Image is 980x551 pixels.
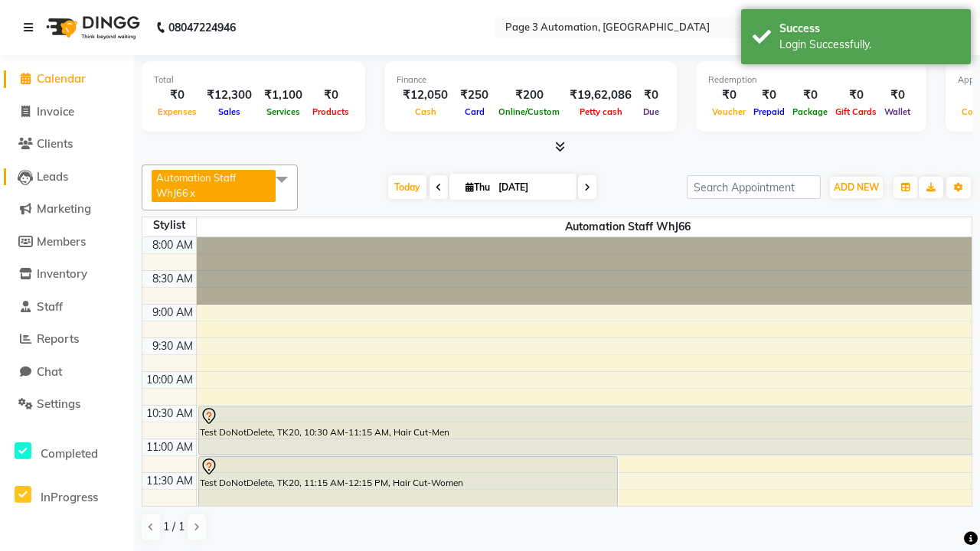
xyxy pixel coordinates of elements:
div: ₹0 [750,86,789,104]
div: ₹0 [638,86,665,104]
span: Automation Staff WhJ66 [156,171,236,199]
div: 8:30 AM [149,271,196,287]
a: x [188,187,195,199]
div: Finance [397,73,665,86]
a: Calendar [4,70,130,88]
div: ₹200 [495,86,563,104]
span: Members [37,234,86,249]
span: Expenses [154,106,201,117]
span: Chat [37,364,62,379]
span: Leads [37,169,68,184]
span: Wallet [880,106,914,117]
div: ₹0 [708,86,750,104]
div: 8:00 AM [149,237,196,253]
a: Members [4,233,130,251]
div: Test DoNotDelete, TK20, 11:15 AM-12:15 PM, Hair Cut-Women [199,457,618,522]
div: 11:30 AM [143,473,196,489]
div: ₹12,300 [201,86,258,104]
span: Due [639,106,663,117]
a: Leads [4,168,130,186]
span: 1 / 1 [163,519,185,535]
span: ADD NEW [834,181,879,193]
a: Chat [4,364,130,381]
div: 10:30 AM [143,406,196,422]
div: ₹19,62,086 [563,86,638,104]
span: Clients [37,136,73,151]
a: Staff [4,298,130,316]
div: 11:00 AM [143,439,196,455]
span: Services [263,106,304,117]
div: Stylist [142,217,196,233]
span: Today [388,175,426,199]
span: Calendar [37,71,86,86]
div: Redemption [708,73,914,86]
span: Package [789,106,831,117]
span: Voucher [708,106,750,117]
input: Search Appointment [687,175,821,199]
div: ₹0 [789,86,831,104]
a: Clients [4,135,130,153]
div: ₹0 [880,86,914,104]
a: Marketing [4,201,130,218]
span: InProgress [41,490,98,504]
div: ₹12,050 [397,86,454,104]
button: ADD NEW [830,177,883,198]
img: logo [39,6,144,49]
input: 2025-10-02 [494,176,570,199]
div: 9:00 AM [149,305,196,321]
span: Card [461,106,488,117]
span: Cash [411,106,440,117]
div: Success [779,21,959,37]
span: Gift Cards [831,106,880,117]
span: Sales [214,106,244,117]
a: Reports [4,331,130,348]
a: Settings [4,396,130,413]
span: Reports [37,331,79,346]
span: Prepaid [750,106,789,117]
div: 9:30 AM [149,338,196,354]
b: 08047224946 [168,6,236,49]
div: ₹0 [309,86,353,104]
div: Total [154,73,353,86]
span: Marketing [37,201,91,216]
span: Products [309,106,353,117]
span: Inventory [37,266,87,281]
span: Online/Custom [495,106,563,117]
div: ₹1,100 [258,86,309,104]
div: ₹0 [831,86,880,104]
span: Petty cash [576,106,626,117]
div: Login Successfully. [779,37,959,53]
span: Thu [462,181,494,193]
div: ₹0 [154,86,201,104]
a: Invoice [4,103,130,121]
div: 10:00 AM [143,372,196,388]
div: ₹250 [454,86,495,104]
a: Inventory [4,266,130,283]
span: Settings [37,396,80,411]
span: Staff [37,299,63,314]
span: Completed [41,446,98,461]
span: Invoice [37,104,74,119]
